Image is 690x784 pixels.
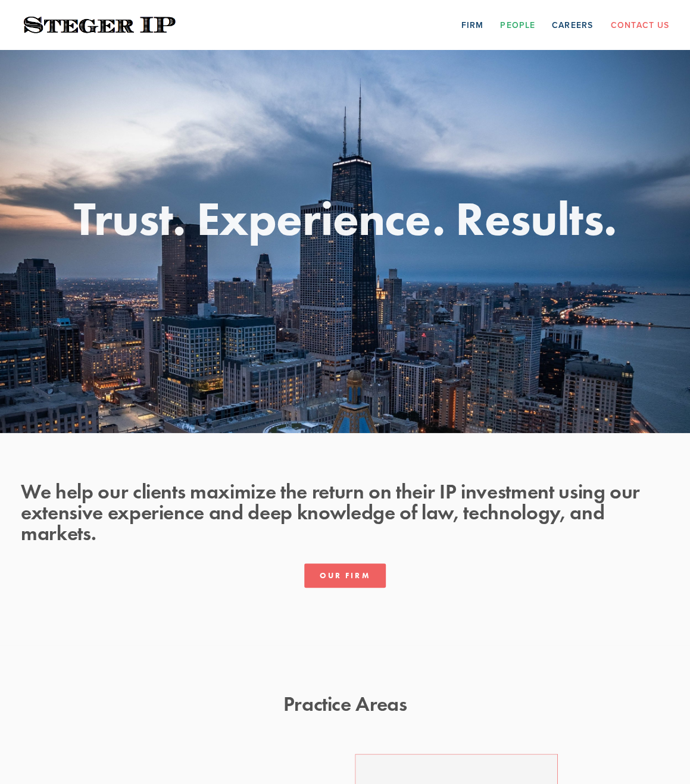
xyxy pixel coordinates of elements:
[21,195,669,242] h1: Trust. Experience. Results.
[461,15,483,34] a: Firm
[552,15,593,34] a: Careers
[500,15,535,34] a: People
[21,481,669,543] h2: We help our clients maximize the return on their IP investment using our extensive experience and...
[611,15,669,34] a: Contact Us
[21,14,179,37] img: Steger IP | Trust. Experience. Results.
[21,693,669,714] h2: Practice Areas
[304,563,386,588] a: Our Firm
